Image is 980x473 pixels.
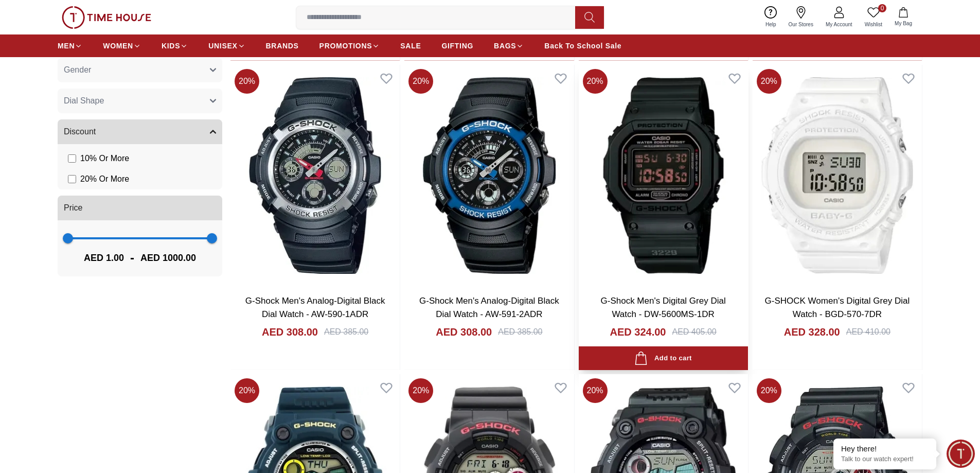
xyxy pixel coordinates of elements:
div: Add to cart [634,352,691,365]
button: Dial Shape [58,89,222,113]
h4: AED 324.00 [610,325,666,339]
a: G-SHOCK Women's Digital Grey Dial Watch - BGD-570-7DR [765,296,910,319]
span: My Account [822,21,857,28]
a: SALE [400,37,421,55]
a: KIDS [162,37,188,55]
span: 20 % [757,378,781,403]
a: G-Shock Men's Digital Grey Dial Watch - DW-5600MS-1DR [601,296,726,319]
span: Back To School Sale [544,41,621,51]
div: AED 410.00 [846,326,890,338]
a: MEN [58,37,82,55]
input: 10% Or More [68,154,76,163]
span: GIFTING [441,41,473,51]
span: Wishlist [861,21,886,28]
span: 0 [878,4,886,12]
span: 20 % [757,69,781,94]
span: 10 % Or More [80,152,129,165]
button: Price [58,196,222,220]
span: Price [64,202,82,214]
a: BAGS [494,37,524,55]
span: - [124,250,140,266]
img: G-Shock Men's Analog-Digital Black Dial Watch - AW-591-2ADR [404,65,574,286]
h4: AED 328.00 [784,325,840,339]
div: AED 405.00 [672,326,716,338]
a: G-Shock Men's Analog-Digital Black Dial Watch - AW-591-2ADR [419,296,559,319]
span: MEN [58,41,75,51]
a: G-Shock Men's Analog-Digital Black Dial Watch - AW-590-1ADR [245,296,385,319]
span: 20 % [408,69,433,94]
span: Help [761,21,780,28]
img: G-Shock Men's Analog-Digital Black Dial Watch - AW-590-1ADR [230,65,400,286]
span: PROMOTIONS [319,41,372,51]
span: Discount [64,126,96,138]
a: WOMEN [103,37,141,55]
a: Our Stores [782,4,819,30]
p: Talk to our watch expert! [841,455,929,464]
span: AED 1.00 [84,251,124,265]
a: BRANDS [266,37,299,55]
span: WOMEN [103,41,133,51]
div: Hey there! [841,444,929,454]
div: AED 385.00 [324,326,368,338]
a: Back To School Sale [544,37,621,55]
button: Add to cart [579,346,748,371]
span: 20 % [235,69,259,94]
div: AED 385.00 [498,326,542,338]
div: Chat Widget [947,440,975,468]
span: 20 % [408,378,433,403]
span: AED 1000.00 [140,251,196,265]
span: UNISEX [208,41,237,51]
span: Our Stores [785,21,817,28]
a: UNISEX [208,37,245,55]
input: 20% Or More [68,175,76,183]
span: SALE [400,41,421,51]
img: ... [62,6,151,29]
span: 20 % [583,378,608,403]
h4: AED 308.00 [262,325,318,339]
button: My Bag [888,5,918,29]
span: Dial Shape [64,95,104,107]
h4: AED 308.00 [436,325,492,339]
span: My Bag [890,20,916,27]
span: KIDS [162,41,180,51]
span: 20 % Or More [80,173,129,185]
a: Help [759,4,782,30]
button: Discount [58,119,222,144]
a: PROMOTIONS [319,37,380,55]
span: 20 % [583,69,608,94]
a: GIFTING [441,37,473,55]
span: Gender [64,64,91,76]
span: 20 % [235,378,259,403]
img: G-SHOCK Women's Digital Grey Dial Watch - BGD-570-7DR [753,65,922,286]
button: Gender [58,58,222,82]
img: G-Shock Men's Digital Grey Dial Watch - DW-5600MS-1DR [579,65,748,286]
span: BRANDS [266,41,299,51]
a: 0Wishlist [859,4,888,30]
span: BAGS [494,41,516,51]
